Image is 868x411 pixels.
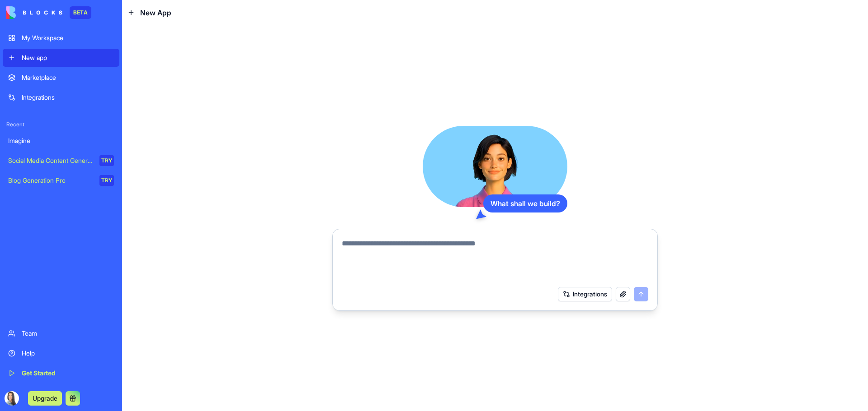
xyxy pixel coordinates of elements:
a: BETA [6,6,91,19]
span: Recent [3,121,119,128]
button: Integrations [558,287,612,301]
div: היי [PERSON_NAME]! [7,224,86,244]
button: Emoji picker [14,296,21,303]
a: Social Media Content GeneratorTRY [3,152,119,170]
div: היי [PERSON_NAME]! [14,230,79,239]
div: TRY [99,155,114,166]
div: Hey [PERSON_NAME] 👋Welcome to Blocks 🙌 I'm here if you have any questions! [7,52,148,94]
a: My Workspace [3,29,119,47]
div: מה זאת אומרת לעיצוב פנים? אשמח לשמוע קצת יותר שאוכל לעזור :)Shelly • 3h ago [7,245,148,273]
div: Blog Generation Pro [8,176,93,185]
a: Team [3,324,119,342]
div: היי! האם אני יכולה להיעזר בכם לעיצוב פנים? [44,106,166,115]
div: Hey [PERSON_NAME] 👋 [14,57,141,66]
div: Close [159,4,175,20]
button: Send a message… [155,292,170,306]
a: Help [3,344,119,362]
div: You’ll get replies here and in your email: ✉️ [14,133,141,168]
div: Shelly says… [7,52,174,101]
div: You’ll get replies here and in your email:✉️[EMAIL_ADDRESS][DOMAIN_NAME]Our usual reply time🕒unde... [7,128,148,196]
div: Imagine [8,136,114,145]
a: Blog Generation ProTRY [3,171,119,189]
div: היי! האם אני יכולה להיעזר בכם לעיצוב פנים? [37,101,174,121]
div: Get Started [22,369,114,378]
a: New app [3,49,119,67]
div: Shelly says… [7,245,174,293]
div: Integrations [22,93,114,102]
img: Profile image for Shelly [43,205,52,214]
a: Get Started [3,364,119,382]
img: logo [6,6,62,19]
div: The Blocks Team says… [7,128,174,203]
b: [EMAIL_ADDRESS][DOMAIN_NAME] [14,152,86,168]
div: Shelly says… [7,203,174,224]
p: Active 2h ago [44,11,84,20]
button: Gif picker [28,296,36,303]
button: Start recording [57,296,65,303]
div: Social Media Content Generator [8,156,93,165]
img: Profile image for Shelly [26,5,40,19]
span: New App [140,7,171,18]
div: טל says… [7,101,174,128]
div: Marketplace [22,73,114,82]
div: New app [22,53,114,62]
div: מה זאת אומרת לעיצוב פנים? אשמח לשמוע קצת יותר שאוכל לעזור :) [14,250,141,268]
img: ACg8ocIi2y6ButMuETtlhkfkP-hgGTyOoLtfoJKwNUqVan3RkRO3_Vmv4A=s96-c [5,391,19,406]
a: Imagine [3,132,119,150]
b: under 20 minutes [22,182,85,189]
div: BETA [70,6,91,19]
a: Upgrade [28,393,62,402]
div: Our usual reply time 🕒 [14,173,141,191]
button: Upload attachment [43,296,50,303]
a: Integrations [3,88,119,106]
div: joined the conversation [55,205,138,213]
b: Shelly [55,206,74,212]
h1: Shelly [44,5,66,11]
div: My Workspace [22,33,114,42]
div: Welcome to Blocks 🙌 I'm here if you have any questions! [14,71,141,88]
a: Marketplace [3,69,119,87]
div: TRY [99,175,114,186]
div: Help [22,349,114,358]
div: What shall we build? [483,194,567,212]
div: Shelly says… [7,224,174,245]
button: Home [142,4,159,21]
textarea: Message… [8,277,173,292]
button: Upgrade [28,391,62,406]
div: Shelly • 3h ago [14,275,57,281]
div: Team [22,329,114,338]
button: go back [6,4,23,21]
